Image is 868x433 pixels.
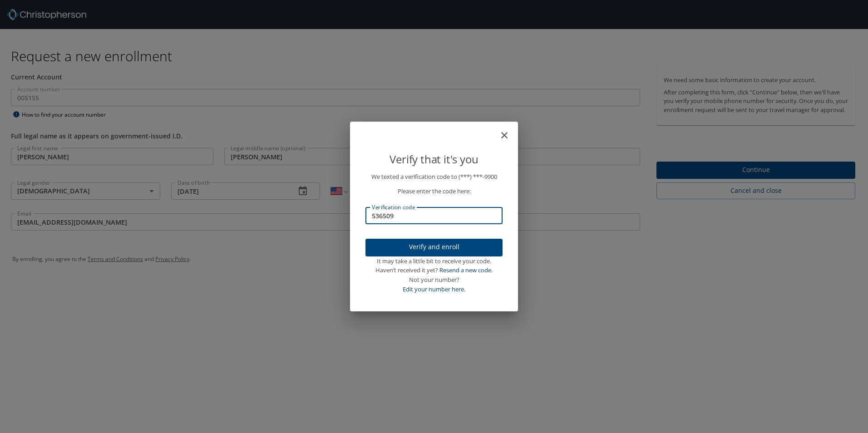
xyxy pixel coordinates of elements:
div: Haven’t received it yet? [365,266,503,275]
span: Verify and enroll [373,241,495,253]
div: It may take a little bit to receive your code. [365,256,503,266]
p: We texted a verification code to (***) ***- 9900 [365,172,503,182]
div: Not your number? [365,275,503,285]
p: Verify that it's you [365,151,503,168]
p: Please enter the code here: [365,187,503,196]
button: close [503,125,514,136]
button: Verify and enroll [365,239,503,256]
a: Resend a new code. [439,266,493,274]
a: Edit your number here. [403,285,465,293]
